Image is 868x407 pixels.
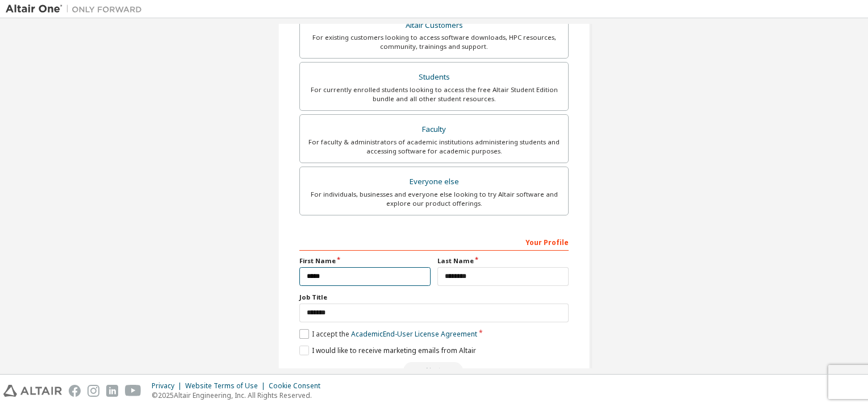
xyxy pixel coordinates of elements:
[125,385,141,397] img: youtube.svg
[307,85,561,103] div: For currently enrolled students looking to access the free Altair Student Edition bundle and all ...
[307,69,561,85] div: Students
[3,385,62,397] img: altair_logo.svg
[185,381,269,391] div: Website Terms of Use
[69,385,81,397] img: facebook.svg
[437,256,569,265] label: Last Name
[106,385,118,397] img: linkedin.svg
[307,190,561,208] div: For individuals, businesses and everyone else looking to try Altair software and explore our prod...
[351,329,477,339] a: Academic End-User License Agreement
[269,381,327,391] div: Cookie Consent
[299,329,477,339] label: I accept the
[299,293,569,302] label: Job Title
[307,122,561,138] div: Faculty
[299,362,569,379] div: Read and acccept EULA to continue
[307,174,561,190] div: Everyone else
[307,18,561,34] div: Altair Customers
[307,138,561,156] div: For faculty & administrators of academic institutions administering students and accessing softwa...
[6,3,148,15] img: Altair One
[299,232,569,251] div: Your Profile
[87,385,99,397] img: instagram.svg
[299,346,476,355] label: I would like to receive marketing emails from Altair
[152,391,327,400] p: © 2025 Altair Engineering, Inc. All Rights Reserved.
[307,33,561,51] div: For existing customers looking to access software downloads, HPC resources, community, trainings ...
[152,381,185,391] div: Privacy
[299,256,431,265] label: First Name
